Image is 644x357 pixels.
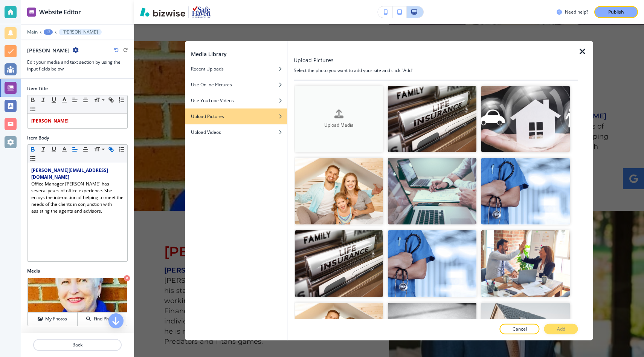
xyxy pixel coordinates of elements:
[31,181,124,215] p: Office Manager [PERSON_NAME] has several years of office experience. She enjoys the interaction o...
[185,92,287,108] button: Use YouTube Videos
[185,124,287,140] button: Upload Videos
[185,108,287,124] button: Upload Pictures
[33,339,122,351] button: Back
[31,167,108,180] a: [PERSON_NAME][EMAIL_ADDRESS][DOMAIN_NAME]
[34,342,121,348] p: Back
[191,81,232,88] h4: Use Online Pictures
[608,9,624,15] p: Publish
[513,326,527,332] p: Cancel
[191,97,234,104] h4: Use YouTube Videos
[27,46,70,54] h2: [PERSON_NAME]
[27,29,38,35] button: Main
[27,332,43,339] h2: Button
[27,135,49,141] h2: Item Body
[185,61,287,77] button: Recent Uploads
[295,86,383,152] button: Upload Media
[45,316,67,322] h4: My Photos
[27,277,128,326] div: My PhotosFind Photos
[44,29,53,35] button: +3
[500,324,540,334] button: Cancel
[78,313,127,326] button: Find Photos
[295,122,383,129] h4: Upload Media
[31,118,69,124] strong: [PERSON_NAME]
[294,67,578,74] h4: Select the photo you want to add your site and click "Add"
[94,316,118,322] h4: Find Photos
[191,129,221,135] h4: Upload Videos
[191,113,224,120] h4: Upload Pictures
[191,65,224,72] h4: Recent Uploads
[27,85,48,92] h2: Item Title
[294,56,334,64] h3: Upload Pictures
[28,313,78,326] button: My Photos
[140,8,185,17] img: Bizwise Logo
[27,59,128,72] h3: Edit your media and text section by using the input fields below
[59,29,102,35] button: [PERSON_NAME]
[63,29,98,35] p: [PERSON_NAME]
[565,9,588,15] h3: Need help?
[39,8,81,17] h2: Website Editor
[27,268,128,274] h2: Media
[191,50,227,58] h2: Media Library
[192,6,211,18] img: Your Logo
[27,8,36,17] img: editor icon
[594,6,638,18] button: Publish
[185,77,287,92] button: Use Online Pictures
